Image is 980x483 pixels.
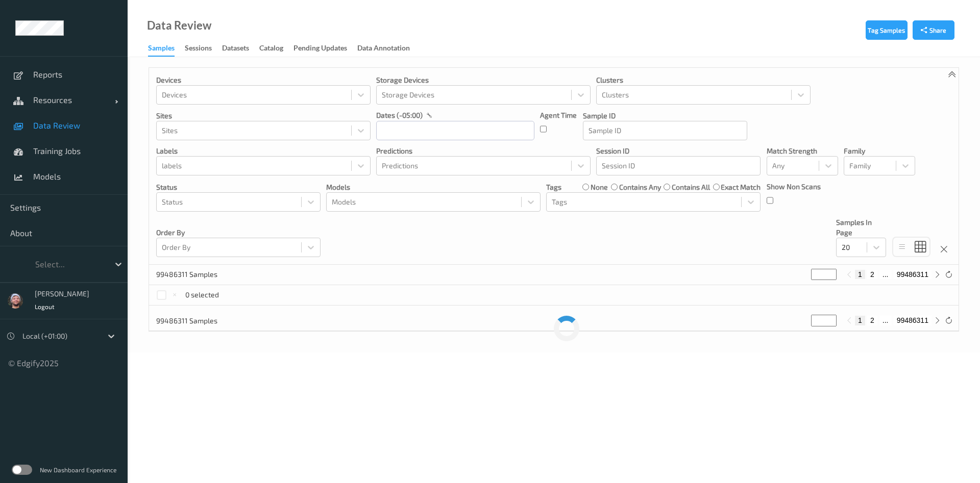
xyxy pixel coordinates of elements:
[259,41,293,56] a: Catalog
[767,182,821,192] p: Show Non Scans
[156,111,371,121] p: Sites
[866,20,908,40] button: Tag Samples
[836,217,886,238] p: Samples In Page
[156,146,371,156] p: labels
[596,146,761,156] p: Session ID
[185,43,212,56] div: Sessions
[376,146,591,156] p: Predictions
[156,227,321,238] p: Order By
[867,316,877,325] button: 2
[867,270,877,279] button: 2
[148,41,185,57] a: Samples
[894,270,932,279] button: 99486311
[591,182,608,192] label: none
[156,75,371,85] p: Devices
[721,182,761,192] label: exact match
[583,111,747,121] p: Sample ID
[148,43,175,57] div: Samples
[855,316,865,325] button: 1
[540,110,577,120] p: Agent Time
[767,146,838,156] p: Match Strength
[293,43,347,56] div: Pending Updates
[357,41,420,56] a: Data Annotation
[185,41,222,56] a: Sessions
[619,182,661,192] label: contains any
[844,146,915,156] p: Family
[185,290,219,300] p: 0 selected
[357,43,410,56] div: Data Annotation
[147,20,211,31] div: Data Review
[672,182,710,192] label: contains all
[156,182,321,192] p: Status
[222,43,249,56] div: Datasets
[326,182,541,192] p: Models
[259,43,283,56] div: Catalog
[879,270,892,279] button: ...
[894,316,932,325] button: 99486311
[913,20,954,40] button: Share
[596,75,811,85] p: Clusters
[156,316,233,326] p: 99486311 Samples
[546,182,561,192] p: Tags
[222,41,259,56] a: Datasets
[376,75,591,85] p: Storage Devices
[156,269,233,279] p: 99486311 Samples
[376,110,423,120] p: dates (-05:00)
[879,316,892,325] button: ...
[293,41,357,56] a: Pending Updates
[855,270,865,279] button: 1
